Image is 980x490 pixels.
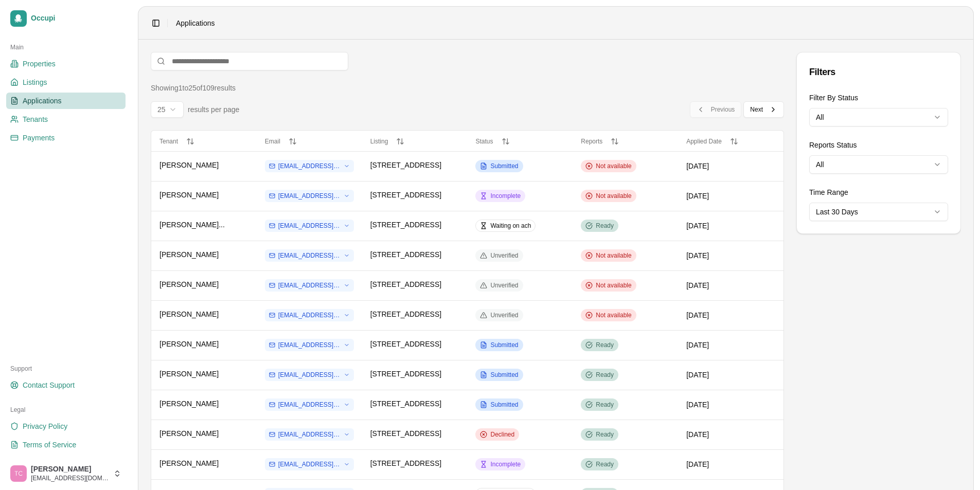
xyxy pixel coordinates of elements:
span: [EMAIL_ADDRESS][DOMAIN_NAME] [31,474,109,482]
span: [EMAIL_ADDRESS][DOMAIN_NAME] [278,222,341,230]
span: [EMAIL_ADDRESS][DOMAIN_NAME] [278,281,341,289]
span: Incomplete [490,192,521,200]
span: Waiting on ach [490,222,531,230]
span: [PERSON_NAME] [159,398,219,409]
span: [PERSON_NAME] [159,428,219,439]
span: Applications [176,18,215,28]
span: [STREET_ADDRESS] [370,369,441,379]
span: [EMAIL_ADDRESS][DOMAIN_NAME] [278,311,341,319]
div: [DATE] [686,340,775,350]
span: Not available [596,311,631,319]
span: Reports [581,138,602,145]
span: Unverified [490,311,518,319]
div: [DATE] [686,161,775,171]
span: [STREET_ADDRESS] [370,190,441,200]
span: Tenants [23,114,48,124]
div: [DATE] [686,459,775,469]
span: Submitted [490,401,518,409]
button: Email [265,137,354,146]
a: Occupi [6,6,126,31]
span: Ready [596,430,614,439]
button: Tenant [159,137,248,146]
div: Main [6,39,126,56]
label: Filter By Status [809,94,858,102]
span: Ready [596,401,614,409]
span: Not available [596,251,631,260]
div: [DATE] [686,280,775,291]
span: results per page [188,104,239,115]
span: Privacy Policy [23,421,67,431]
span: Submitted [490,371,518,379]
div: Legal [6,402,126,418]
div: [DATE] [686,400,775,410]
label: Reports Status [809,141,857,149]
span: [EMAIL_ADDRESS][DOMAIN_NAME] [278,430,341,439]
div: [DATE] [686,370,775,380]
span: Contact Support [23,380,75,390]
span: Occupi [31,14,121,23]
a: Tenants [6,111,126,128]
span: Incomplete [490,460,521,468]
span: [EMAIL_ADDRESS][DOMAIN_NAME] [278,371,341,379]
button: Listing [370,137,459,146]
div: [DATE] [686,191,775,201]
button: Trudy Childers[PERSON_NAME][EMAIL_ADDRESS][DOMAIN_NAME] [6,461,126,486]
button: Next [743,101,784,118]
span: [STREET_ADDRESS] [370,279,441,289]
a: Listings [6,74,126,90]
a: Privacy Policy [6,418,126,434]
button: Status [475,137,564,146]
span: Unverified [490,281,518,289]
div: Filters [809,65,948,79]
span: [EMAIL_ADDRESS][DOMAIN_NAME] [278,341,341,349]
span: Submitted [490,341,518,349]
span: Listings [23,77,47,87]
span: [PERSON_NAME] [159,279,219,289]
span: [STREET_ADDRESS] [370,428,441,439]
span: Next [750,105,763,114]
span: Payments [23,133,55,143]
span: [EMAIL_ADDRESS][DOMAIN_NAME] [278,192,341,200]
span: Unverified [490,251,518,260]
a: Payments [6,130,126,146]
span: [PERSON_NAME] [159,369,219,379]
span: [STREET_ADDRESS] [370,339,441,349]
span: [PERSON_NAME] [159,309,219,319]
span: Properties [23,59,56,69]
span: Email [265,138,280,145]
span: [PERSON_NAME] [31,465,109,474]
span: [STREET_ADDRESS] [370,309,441,319]
label: Time Range [809,188,848,196]
span: Applications [23,96,62,106]
span: Ready [596,460,614,468]
div: [DATE] [686,250,775,261]
nav: breadcrumb [176,18,215,28]
a: Terms of Service [6,437,126,453]
a: Properties [6,56,126,72]
a: Contact Support [6,377,126,393]
span: Declined [490,430,514,439]
span: [STREET_ADDRESS] [370,160,441,170]
span: [STREET_ADDRESS] [370,458,441,468]
span: Ready [596,371,614,379]
span: [EMAIL_ADDRESS][DOMAIN_NAME] [278,401,341,409]
span: [PERSON_NAME] [159,160,219,170]
span: [PERSON_NAME] [159,249,219,260]
span: [STREET_ADDRESS] [370,249,441,260]
span: [STREET_ADDRESS] [370,220,441,230]
span: [PERSON_NAME] [159,339,219,349]
span: [EMAIL_ADDRESS][DOMAIN_NAME] [278,251,341,260]
button: Applied Date [686,137,775,146]
div: [DATE] [686,310,775,320]
img: Trudy Childers [10,465,27,482]
span: [EMAIL_ADDRESS][DOMAIN_NAME] [278,460,341,468]
span: Not available [596,192,631,200]
span: Tenant [159,138,178,145]
span: Not available [596,162,631,170]
button: Reports [581,137,670,146]
span: Ready [596,222,614,230]
span: [PERSON_NAME] [159,190,219,200]
div: [DATE] [686,429,775,440]
span: Terms of Service [23,440,76,450]
span: Applied Date [686,138,722,145]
